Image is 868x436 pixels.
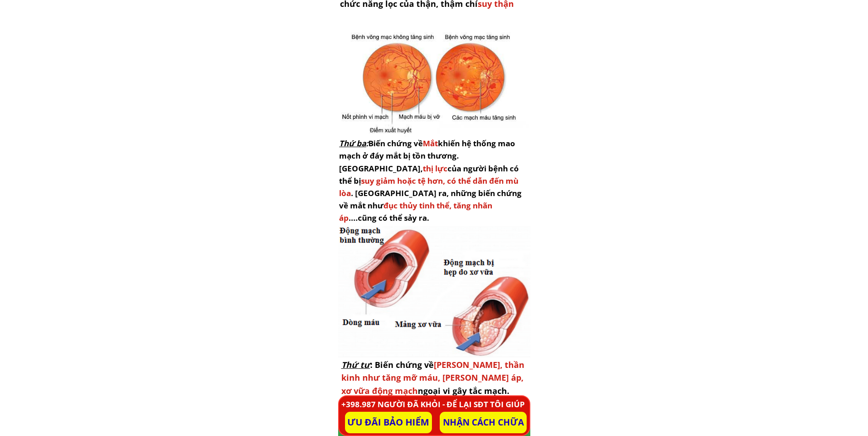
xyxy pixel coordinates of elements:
span: đục thủy tinh thể, tăng nhãn áp [339,200,492,223]
span: : [339,138,368,149]
span: Thứ ba [339,138,366,149]
span: Mắt [423,138,438,149]
span: thị lực [423,163,447,174]
p: NHẬN CÁCH CHỮA [440,412,527,433]
h3: Biến chứng về khiến hệ thống mao mạch ở đáy mắt bị tồn thương. [GEOGRAPHIC_DATA], củ... [339,137,530,224]
span: Thứ tư [341,359,370,370]
h3: +398.987 NGƯỜI ĐÃ KHỎI - ĐỂ LẠI SĐT TÔI GIÚP [340,398,527,410]
span: [PERSON_NAME], thần kinh như tăng mỡ máu, [PERSON_NAME] áp, xơ vữa động mạch [341,359,524,397]
span: suy giảm hoặc tệ hơn, có thể dẫn đến mù lòa [339,175,518,198]
p: ƯU ĐÃI BẢO HIỂM [345,412,432,433]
